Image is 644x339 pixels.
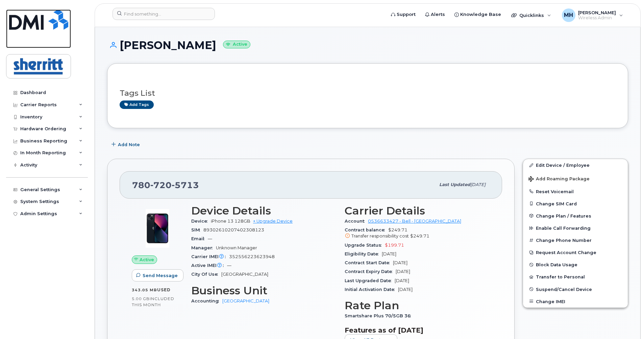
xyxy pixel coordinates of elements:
[439,182,470,187] span: Last updated
[351,233,409,239] span: Transfer responsibility cost
[523,271,628,283] button: Transfer to Personal
[393,260,407,265] span: [DATE]
[120,100,154,109] a: Add tags
[368,219,461,224] a: 0536633427 - Bell - [GEOGRAPHIC_DATA]
[523,283,628,295] button: Suspend/Cancel Device
[191,205,337,217] h3: Device Details
[523,185,628,198] button: Reset Voicemail
[157,287,171,292] span: used
[150,180,172,190] span: 720
[528,176,590,183] span: Add Roaming Package
[345,205,490,217] h3: Carrier Details
[227,263,231,268] span: —
[191,263,227,268] span: Active IMEI
[523,198,628,210] button: Change SIM Card
[523,234,628,246] button: Change Phone Number
[470,182,486,187] span: [DATE]
[536,226,591,231] span: Enable Call Forwarding
[345,219,368,224] span: Account
[410,233,429,239] span: $249.71
[345,251,382,256] span: Eligibility Date
[382,251,396,256] span: [DATE]
[107,138,146,151] button: Add Note
[523,210,628,222] button: Change Plan / Features
[191,254,229,259] span: Carrier IMEI
[191,245,216,250] span: Manager
[222,298,269,303] a: [GEOGRAPHIC_DATA]
[345,326,490,334] h3: Features as of [DATE]
[523,172,628,185] button: Add Roaming Package
[345,313,414,318] span: Smartshare Plus 70/5GB 36
[120,89,616,97] h3: Tags List
[398,287,413,292] span: [DATE]
[132,269,183,281] button: Send Message
[107,39,628,51] h1: [PERSON_NAME]
[172,180,199,190] span: 5713
[523,295,628,308] button: Change IMEI
[191,227,203,232] span: SIM
[523,258,628,271] button: Block Data Usage
[132,296,174,307] span: included this month
[345,227,490,240] span: $249.71
[223,41,250,48] small: Active
[143,272,178,279] span: Send Message
[216,245,257,250] span: Unknown Manager
[118,141,140,148] span: Add Note
[221,272,268,277] span: [GEOGRAPHIC_DATA]
[132,180,199,190] span: 780
[203,227,264,232] span: 89302610207402308123
[523,222,628,234] button: Enable Call Forwarding
[253,219,293,224] a: + Upgrade Device
[132,296,150,301] span: 5.00 GB
[523,246,628,258] button: Request Account Change
[345,287,398,292] span: Initial Activation Date
[345,269,396,274] span: Contract Expiry Date
[191,285,337,297] h3: Business Unit
[208,236,212,241] span: —
[536,287,592,292] span: Suspend/Cancel Device
[345,227,388,232] span: Contract balance
[396,269,410,274] span: [DATE]
[140,256,154,263] span: Active
[137,208,178,249] img: image20231002-3703462-1ig824h.jpeg
[191,272,221,277] span: City Of Use
[385,243,404,248] span: $199.71
[191,236,208,241] span: Email
[395,278,409,283] span: [DATE]
[345,260,393,265] span: Contract Start Date
[345,299,490,312] h3: Rate Plan
[191,219,211,224] span: Device
[132,288,157,292] span: 343.05 MB
[523,159,628,171] a: Edit Device / Employee
[211,219,250,224] span: iPhone 13 128GB
[345,243,385,248] span: Upgrade Status
[229,254,275,259] span: 352556223623948
[345,278,395,283] span: Last Upgraded Date
[536,213,591,218] span: Change Plan / Features
[191,298,222,303] span: Accounting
